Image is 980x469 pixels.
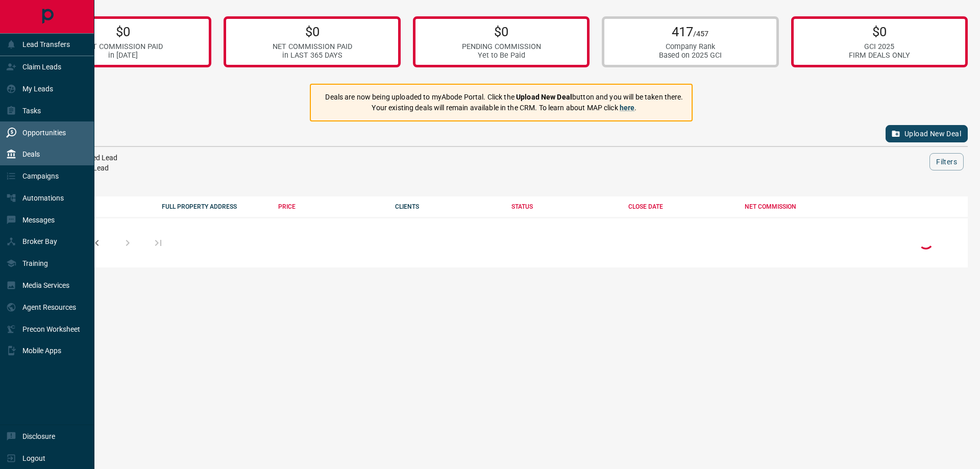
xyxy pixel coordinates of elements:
div: CLOSE DATE [628,203,735,210]
div: CLIENTS [395,203,502,210]
div: Loading [916,232,936,254]
div: Company Rank [659,42,722,51]
div: Yet to Be Paid [462,51,541,60]
div: FIRM DEALS ONLY [849,51,910,60]
p: $0 [849,24,910,39]
div: in LAST 365 DAYS [273,51,352,60]
div: NET COMMISSION PAID [83,42,163,51]
div: Based on 2025 GCI [659,51,722,60]
span: /457 [693,30,708,38]
div: NET COMMISSION PAID [273,42,352,51]
div: GCI 2025 [849,42,910,51]
p: $0 [462,24,541,39]
a: here [620,104,635,112]
div: DEAL TYPE [45,203,152,210]
p: $0 [273,24,352,39]
p: $0 [83,24,163,39]
button: Filters [929,153,964,170]
strong: Upload New Deal [516,93,572,101]
div: NET COMMISSION [745,203,851,210]
p: Deals are now being uploaded to myAbode Portal. Click the button and you will be taken there. [325,92,683,103]
div: PENDING COMMISSION [462,42,541,51]
button: Upload New Deal [886,125,968,142]
div: STATUS [511,203,618,210]
p: Your existing deals will remain available in the CRM. To learn about MAP click . [325,103,683,113]
div: PRICE [278,203,385,210]
div: FULL PROPERTY ADDRESS [162,203,268,210]
p: 417 [659,24,722,39]
div: in [DATE] [83,51,163,60]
